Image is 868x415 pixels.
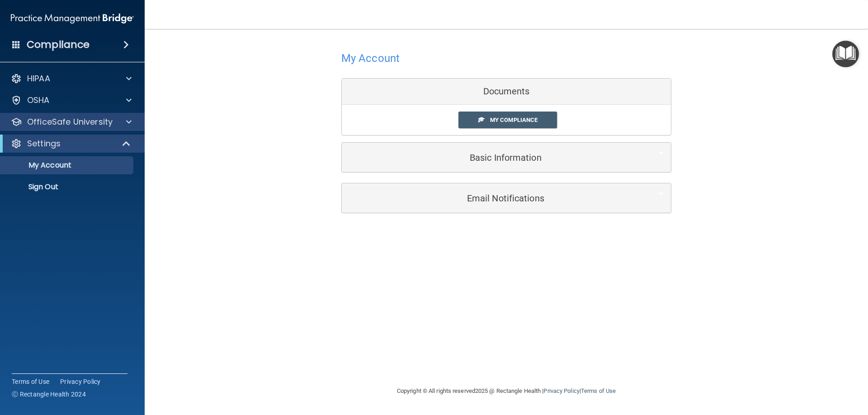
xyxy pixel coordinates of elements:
a: Terms of Use [581,387,616,394]
a: Privacy Policy [60,377,101,386]
p: OfficeSafe University [27,117,113,127]
a: Privacy Policy [543,387,579,394]
h5: Email Notifications [349,193,637,203]
p: OSHA [27,95,50,106]
h4: My Account [341,52,400,64]
p: Sign Out [6,182,129,191]
a: HIPAA [11,73,132,84]
a: OfficeSafe University [11,117,132,127]
a: Basic Information [349,147,664,168]
div: Documents [342,79,671,105]
a: Terms of Use [12,377,49,386]
p: Settings [27,138,61,149]
a: Settings [11,138,131,149]
p: HIPAA [27,73,50,84]
h4: Compliance [27,38,90,51]
span: Ⓒ Rectangle Health 2024 [12,390,86,399]
div: Copyright © All rights reserved 2025 @ Rectangle Health | | [341,377,671,406]
h5: Basic Information [349,153,637,163]
span: My Compliance [490,117,538,123]
p: My Account [6,161,129,170]
a: OSHA [11,95,132,106]
a: Email Notifications [349,188,664,208]
button: Open Resource Center [832,41,859,67]
img: PMB logo [11,9,134,28]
